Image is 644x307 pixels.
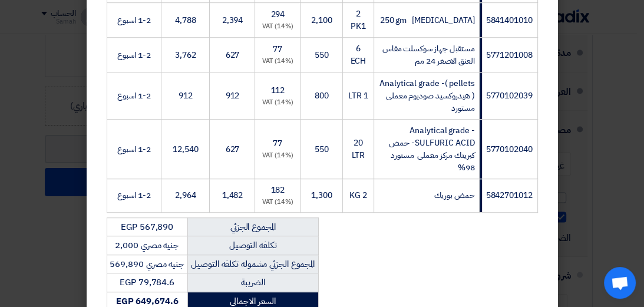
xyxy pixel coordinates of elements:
div: (14%) VAT [260,57,295,67]
span: 6 ECH [350,42,366,67]
span: 20 LTR [351,137,365,161]
span: 2 PK1 [351,8,366,32]
span: جنيه مصري 569,890 [110,258,184,270]
span: 912 [179,90,193,102]
span: 1,482 [222,189,243,202]
span: 1-2 اسبوع [117,14,150,27]
span: 1-2 اسبوع [117,90,150,102]
a: Open chat [604,267,636,299]
div: (14%) VAT [260,22,295,32]
span: Analytical grade -SULFURIC ACID- حمض كبريتك مركز معملى مستورد 98% [389,124,474,174]
span: 182 [270,184,285,196]
span: جنيه مصري 2,000 [115,239,179,252]
span: 550 [315,49,329,61]
span: 2,394 [222,14,243,27]
span: 77 [273,43,282,55]
span: 112 [270,84,285,97]
td: المجموع الجزئي [187,217,318,236]
span: 1,300 [311,189,332,202]
span: 2,100 [311,14,332,27]
span: 1-2 اسبوع [117,143,150,156]
span: 1 LTR [348,90,368,102]
td: 5841401010 [480,3,537,38]
span: مستقبل جهاز سوكسلت مقاس العنق الاصغر 24 مم [382,42,475,67]
span: 2 KG [349,189,367,202]
div: (14%) VAT [260,197,295,207]
span: 1-2 اسبوع [117,189,150,202]
span: 2,964 [175,189,196,202]
span: 800 [315,90,329,102]
div: (14%) VAT [260,151,295,161]
td: تكلفه التوصيل [187,236,318,255]
span: 12,540 [173,143,198,156]
td: EGP 567,890 [107,217,187,236]
span: 627 [226,143,240,156]
span: 4,788 [175,14,196,27]
span: 3,762 [175,49,196,61]
span: [MEDICAL_DATA] 250 gm [380,14,475,27]
span: 77 [273,137,282,150]
span: Analytical grade -( pellets ) هيدروكسيد صوديوم معملى مستورد [379,77,474,114]
span: EGP 79,784.6 [120,276,174,289]
span: 627 [226,49,240,61]
td: الضريبة [187,273,318,292]
div: (14%) VAT [260,98,295,108]
td: 5770102040 [480,120,537,179]
span: 550 [315,143,329,156]
td: 5771201008 [480,38,537,72]
span: حمض بوريك [434,189,474,202]
span: 912 [226,90,240,102]
td: المجموع الجزئي مشموله تكلفه التوصيل [187,255,318,273]
span: 294 [270,8,285,21]
span: 1-2 اسبوع [117,49,150,61]
td: 5842701012 [480,179,537,213]
td: 5770102039 [480,72,537,120]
